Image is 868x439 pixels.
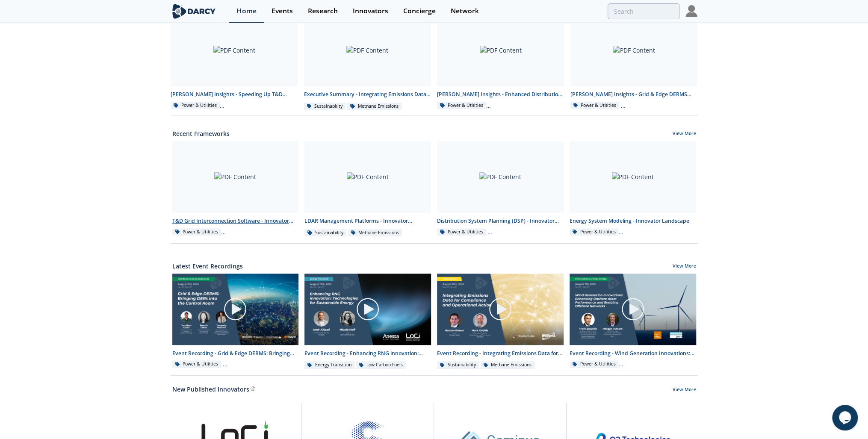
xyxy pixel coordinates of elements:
[673,263,696,271] a: View More
[347,103,402,110] div: Methane Emissions
[172,262,243,271] a: Latest Event Recordings
[304,91,431,98] div: Executive Summary - Integrating Emissions Data for Compliance and Operational Action
[352,8,388,15] div: Innovators
[172,228,221,236] div: Power & Utilities
[172,360,221,368] div: Power & Utilities
[304,361,354,369] div: Energy Transition
[570,91,698,98] div: [PERSON_NAME] Insights - Grid & Edge DERMS Integration
[570,360,619,368] div: Power & Utilities
[481,361,535,369] div: Methane Emissions
[172,217,299,225] div: T&D Grid Interconnection Software - Innovator Landscape
[437,361,479,369] div: Sustainability
[348,229,402,237] div: Methane Emissions
[567,274,699,370] a: Video Content Event Recording - Wind Generation Innovations: Enhancing Onshore Asset Performance ...
[169,141,302,237] a: PDF Content T&D Grid Interconnection Software - Innovator Landscape Power & Utilities
[488,297,512,321] img: play-chapters-gray.svg
[251,386,255,391] img: information.svg
[271,8,292,15] div: Events
[673,386,696,394] a: View More
[685,5,697,17] img: Profile
[437,91,564,98] div: [PERSON_NAME] Insights - Enhanced Distribution Grid Fault Analytics
[621,297,645,321] img: play-chapters-gray.svg
[608,3,679,19] input: Advanced Search
[437,102,486,109] div: Power & Utilities
[437,350,564,357] div: Event Recording - Integrating Emissions Data for Compliance and Operational Action
[434,141,567,237] a: PDF Content Distribution System Planning (DSP) - Innovator Landscape Power & Utilities
[304,217,431,225] div: LDAR Management Platforms - Innovator Comparison
[570,228,619,236] div: Power & Utilities
[437,217,564,225] div: Distribution System Planning (DSP) - Innovator Landscape
[567,141,699,237] a: PDF Content Energy System Modeling - Innovator Landscape Power & Utilities
[304,229,346,237] div: Sustainability
[403,8,435,15] div: Concierge
[434,15,567,111] a: PDF Content [PERSON_NAME] Insights - Enhanced Distribution Grid Fault Analytics Power & Utilities
[172,129,230,138] a: Recent Frameworks
[301,274,434,370] a: Video Content Event Recording - Enhancing RNG innovation: Technologies for Sustainable Energy Ene...
[172,350,299,357] div: Event Recording - Grid & Edge DERMS: Bringing DERs into the Control Room
[450,8,478,15] div: Network
[570,274,696,345] img: Video Content
[570,102,620,109] div: Power & Utilities
[304,274,431,345] img: Video Content
[223,297,247,321] img: play-chapters-gray.svg
[304,103,346,110] div: Sustainability
[171,4,217,19] img: logo-wide.svg
[307,8,337,15] div: Research
[356,361,406,369] div: Low Carbon Fuels
[172,274,299,345] img: Video Content
[434,274,567,370] a: Video Content Event Recording - Integrating Emissions Data for Compliance and Operational Action ...
[437,274,564,345] img: Video Content
[570,217,696,225] div: Energy System Modeling - Innovator Landscape
[673,130,696,138] a: View More
[567,15,701,111] a: PDF Content [PERSON_NAME] Insights - Grid & Edge DERMS Integration Power & Utilities
[171,102,220,109] div: Power & Utilities
[301,141,434,237] a: PDF Content LDAR Management Platforms - Innovator Comparison Sustainability Methane Emissions
[832,405,859,430] iframe: chat widget
[169,274,302,370] a: Video Content Event Recording - Grid & Edge DERMS: Bringing DERs into the Control Room Power & Ut...
[172,385,249,394] a: New Published Innovators
[168,15,301,111] a: PDF Content [PERSON_NAME] Insights - Speeding Up T&D Interconnection Queues with Enhanced Softwar...
[171,91,298,98] div: [PERSON_NAME] Insights - Speeding Up T&D Interconnection Queues with Enhanced Software Solutions
[570,350,696,357] div: Event Recording - Wind Generation Innovations: Enhancing Onshore Asset Performance and Enabling O...
[236,8,256,15] div: Home
[437,228,486,236] div: Power & Utilities
[356,297,380,321] img: play-chapters-gray.svg
[301,15,434,111] a: PDF Content Executive Summary - Integrating Emissions Data for Compliance and Operational Action ...
[304,350,431,357] div: Event Recording - Enhancing RNG innovation: Technologies for Sustainable Energy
